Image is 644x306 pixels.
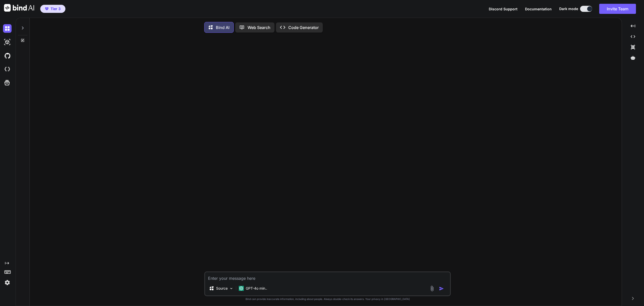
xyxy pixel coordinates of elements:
p: Bind AI [216,24,229,30]
button: Discord Support [489,6,517,12]
p: Bind can provide inaccurate information, including about people. Always double-check its answers.... [204,297,451,301]
img: darkChat [3,24,12,33]
img: darkAi-studio [3,38,12,46]
img: attachment [429,286,435,291]
p: Code Generator [288,24,319,30]
button: Documentation [525,6,552,12]
img: githubDark [3,51,12,60]
span: Tier 3 [51,6,61,11]
img: icon [439,286,444,291]
button: premiumTier 3 [40,5,65,13]
img: settings [3,278,12,287]
img: cloudideIcon [3,65,12,74]
img: Pick Models [229,286,233,291]
span: Documentation [525,7,552,11]
span: Discord Support [489,7,517,11]
img: Bind AI [4,4,34,12]
img: GPT-4o mini [239,286,244,291]
img: premium [45,7,49,10]
span: Dark mode [559,6,578,11]
button: Invite Team [599,4,636,14]
p: Web Search [248,24,270,30]
p: GPT-4o min.. [246,286,267,291]
p: Source [216,286,228,291]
